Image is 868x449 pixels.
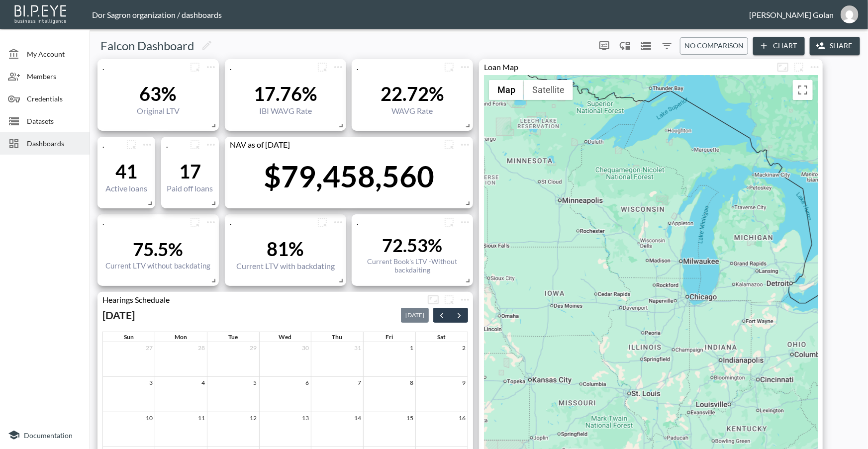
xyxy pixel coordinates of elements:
[103,377,155,412] td: August 3, 2025
[753,37,805,55] button: Chart
[834,2,866,26] button: amir@ibi.co.il
[187,59,203,75] button: more
[749,10,834,19] div: [PERSON_NAME] Golan
[161,140,187,149] div: .
[144,412,155,424] a: August 10, 2025
[139,137,155,153] button: more
[441,59,457,75] button: more
[352,342,363,354] a: July 31, 2025
[415,412,468,447] td: August 16, 2025
[314,214,330,230] button: more
[364,412,416,447] td: August 15, 2025
[810,37,860,55] button: Share
[457,292,473,308] button: more
[457,214,473,230] span: Chart settings
[203,59,219,75] button: more
[435,332,448,342] a: Saturday
[196,342,207,354] a: July 28, 2025
[352,217,441,227] div: .
[330,59,346,75] button: more
[457,412,468,424] a: August 16, 2025
[226,332,240,342] a: Tuesday
[381,82,444,105] div: 22.72%
[196,412,207,424] a: August 11, 2025
[450,308,468,323] button: Next month
[27,93,82,104] span: Credentials
[408,377,415,388] a: August 8, 2025
[300,342,311,354] a: July 30, 2025
[123,139,139,148] span: Attach chart to a group
[97,140,123,149] div: .
[27,49,82,59] span: My Account
[479,62,775,72] div: Loan Map
[167,160,213,182] div: 17
[8,429,82,441] a: Documentation
[330,332,345,342] a: Thursday
[415,377,468,412] td: August 9, 2025
[330,214,346,230] span: Chart settings
[401,308,429,323] button: [DATE]
[415,342,468,377] td: August 2, 2025
[277,332,293,342] a: Wednesday
[300,412,311,424] a: August 13, 2025
[27,116,82,126] span: Datasets
[524,80,573,100] button: Show satellite imagery
[425,292,441,308] button: Fullscreen
[144,342,155,354] a: July 27, 2025
[254,82,317,105] div: 17.76%
[356,377,363,388] a: August 7, 2025
[207,412,259,447] td: August 12, 2025
[384,332,395,342] a: Friday
[807,59,823,75] span: Chart settings
[807,59,823,75] button: more
[97,295,425,304] div: Hearings Scheduale
[259,377,311,412] td: August 6, 2025
[155,342,207,377] td: July 28, 2025
[92,10,749,19] div: Dor Sagron organization / dashboards
[381,106,444,115] div: WAVG Rate
[187,61,203,71] span: Attach chart to a group
[264,158,434,194] div: $79,458,560
[97,217,187,227] div: .
[684,40,744,52] span: No comparison
[199,377,207,388] a: August 4, 2025
[225,62,314,72] div: .
[187,214,203,230] button: more
[330,59,346,75] span: Chart settings
[364,342,416,377] td: August 1, 2025
[236,261,335,270] div: Current LTV with backdating
[596,38,612,54] button: more
[147,377,155,388] a: August 3, 2025
[441,216,457,226] span: Attach chart to a group
[489,80,524,100] button: Show street map
[364,377,416,412] td: August 8, 2025
[596,38,612,54] span: Display settings
[352,412,363,424] a: August 14, 2025
[259,342,311,377] td: July 30, 2025
[314,216,330,226] span: Attach chart to a group
[105,160,147,182] div: 41
[187,137,203,153] button: more
[123,137,139,153] button: more
[441,214,457,230] button: more
[207,342,259,377] td: July 29, 2025
[441,61,457,71] span: Attach chart to a group
[433,308,451,323] button: Previous month
[167,183,213,193] div: Paid off loans
[680,37,748,55] button: No comparison
[137,82,180,105] div: 63%
[408,342,415,354] a: August 1, 2025
[254,106,317,115] div: IBI WAVG Rate
[203,137,219,153] span: Chart settings
[457,59,473,75] span: Chart settings
[106,238,211,260] div: 75.5%
[841,5,859,23] img: b60eb1e829f882aa23219c725e57e04d
[105,183,147,193] div: Active loans
[303,377,311,388] a: August 6, 2025
[404,412,415,424] a: August 15, 2025
[27,138,82,149] span: Dashboards
[457,214,473,230] button: more
[311,342,364,377] td: July 31, 2025
[225,140,441,149] div: NAV as of 18/08/2025
[203,214,219,230] span: Chart settings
